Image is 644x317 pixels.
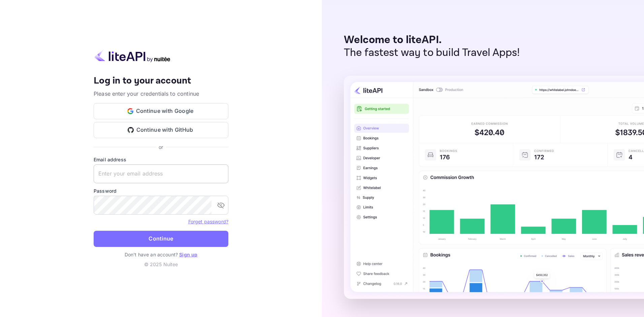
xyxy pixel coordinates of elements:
[188,218,228,225] a: Forget password?
[94,49,171,62] img: liteapi
[94,122,228,138] button: Continue with GitHub
[94,187,228,194] label: Password
[94,261,228,268] p: © 2025 Nuitee
[344,34,520,46] p: Welcome to liteAPI.
[214,198,228,212] button: toggle password visibility
[159,144,163,151] p: or
[94,231,228,247] button: Continue
[94,103,228,119] button: Continue with Google
[94,90,228,98] p: Please enter your credentials to continue
[94,75,228,87] h4: Log in to your account
[94,164,228,183] input: Enter your email address
[94,156,228,163] label: Email address
[179,252,197,257] a: Sign up
[344,46,520,59] p: The fastest way to build Travel Apps!
[94,251,228,258] p: Don't have an account?
[188,219,228,224] a: Forget password?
